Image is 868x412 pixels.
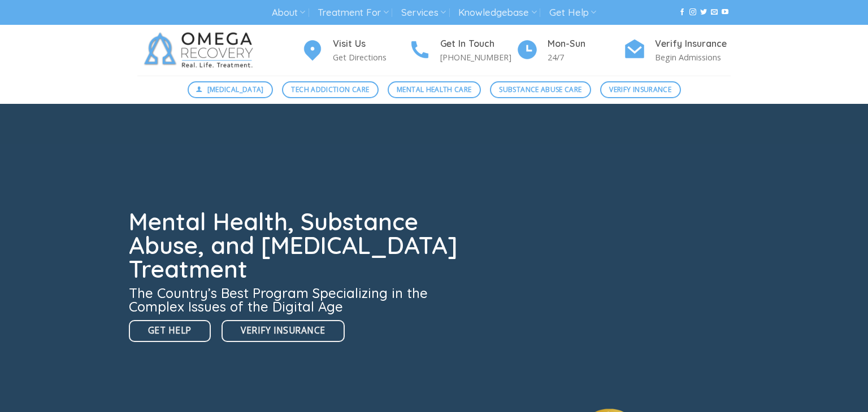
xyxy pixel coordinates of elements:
[137,25,264,76] img: Omega Recovery
[333,51,409,64] p: Get Directions
[600,81,681,98] a: Verify Insurance
[129,210,465,281] h1: Mental Health, Substance Abuse, and [MEDICAL_DATA] Treatment
[282,81,379,98] a: Tech Addiction Care
[318,2,388,23] a: Treatment For
[700,8,707,16] a: Follow on Twitter
[679,8,685,16] a: Follow on Facebook
[440,37,516,51] h4: Get In Touch
[301,37,409,64] a: Visit Us Get Directions
[711,8,718,16] a: Send us an email
[272,2,305,23] a: About
[401,2,446,23] a: Services
[722,8,728,16] a: Follow on YouTube
[548,51,623,64] p: 24/7
[188,81,274,98] a: [MEDICAL_DATA]
[129,320,211,342] a: Get Help
[458,2,536,23] a: Knowledgebase
[549,2,596,23] a: Get Help
[129,286,465,313] h3: The Country’s Best Program Specializing in the Complex Issues of the Digital Age
[609,84,671,95] span: Verify Insurance
[333,37,409,51] h4: Visit Us
[207,84,264,95] span: [MEDICAL_DATA]
[655,51,731,64] p: Begin Admissions
[388,81,481,98] a: Mental Health Care
[490,81,591,98] a: Substance Abuse Care
[548,37,623,51] h4: Mon-Sun
[623,37,731,64] a: Verify Insurance Begin Admissions
[291,84,369,95] span: Tech Addiction Care
[655,37,731,51] h4: Verify Insurance
[222,320,344,342] a: Verify Insurance
[241,323,325,338] span: Verify Insurance
[440,51,516,64] p: [PHONE_NUMBER]
[689,8,696,16] a: Follow on Instagram
[499,84,581,95] span: Substance Abuse Care
[397,84,471,95] span: Mental Health Care
[148,323,192,338] span: Get Help
[409,37,516,64] a: Get In Touch [PHONE_NUMBER]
